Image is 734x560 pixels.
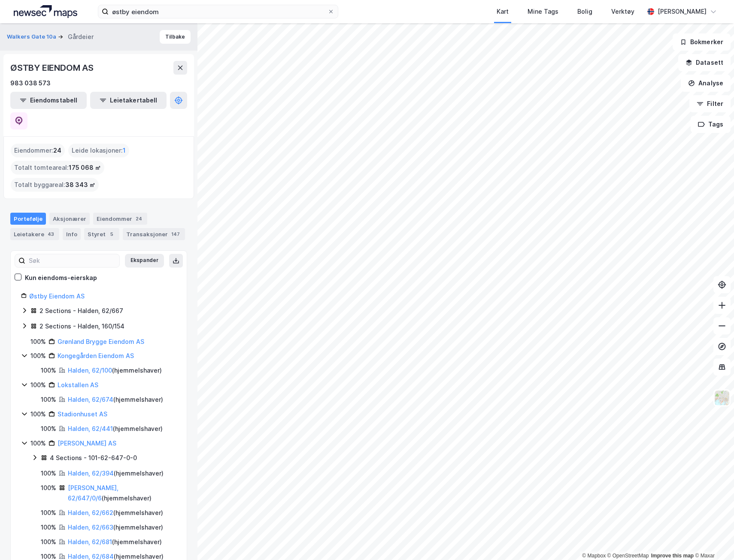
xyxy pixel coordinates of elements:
[30,438,46,449] div: 100%
[68,524,113,531] a: Halden, 62/663
[90,92,167,109] button: Leietakertabell
[50,453,137,463] div: 4 Sections - 101-62-647-0-0
[68,365,162,376] div: ( hjemmelshaver )
[681,75,731,92] button: Analyse
[10,78,51,88] div: 983 038 573
[68,553,114,560] a: Halden, 62/684
[11,161,104,175] div: Totalt tomteareal :
[30,337,46,347] div: 100%
[58,352,134,359] a: Kongegården Eiendom AS
[41,537,56,547] div: 100%
[658,6,707,17] div: [PERSON_NAME]
[41,365,56,376] div: 100%
[41,483,56,493] div: 100%
[582,553,606,559] a: Mapbox
[607,553,649,559] a: OpenStreetMap
[30,351,46,361] div: 100%
[678,54,731,71] button: Datasett
[68,424,163,434] div: ( hjemmelshaver )
[84,228,119,240] div: Styret
[10,213,46,225] div: Portefølje
[29,292,85,300] a: Østby Eiendom AS
[68,396,113,403] a: Halden, 62/674
[160,30,191,44] button: Tilbake
[577,6,592,17] div: Bolig
[65,180,95,190] span: 38 343 ㎡
[58,338,144,345] a: Grønland Brygge Eiendom AS
[125,254,164,268] button: Ekspander
[68,484,118,502] a: [PERSON_NAME], 62/647/0/6
[497,6,509,17] div: Kart
[41,424,56,434] div: 100%
[695,553,715,559] a: Maxar
[689,95,731,112] button: Filter
[714,390,730,406] img: Z
[68,425,113,432] a: Halden, 62/441
[68,367,112,374] a: Halden, 62/100
[170,230,182,238] div: 147
[10,92,87,109] button: Eiendomstabell
[691,116,731,133] button: Tags
[41,468,56,479] div: 100%
[68,537,162,547] div: ( hjemmelshaver )
[68,483,176,503] div: ( hjemmelshaver )
[123,145,126,156] span: 1
[69,163,101,173] span: 175 068 ㎡
[68,32,94,42] div: Gårdeier
[611,6,634,17] div: Verktøy
[651,553,694,559] a: Improve this map
[123,228,185,240] div: Transaksjoner
[134,214,144,223] div: 24
[39,321,124,331] div: 2 Sections - Halden, 160/154
[30,409,46,419] div: 100%
[673,33,731,51] button: Bokmerker
[25,254,119,267] input: Søk
[11,144,65,157] div: Eiendommer :
[10,228,59,240] div: Leietakere
[68,522,163,533] div: ( hjemmelshaver )
[68,508,163,518] div: ( hjemmelshaver )
[41,522,56,533] div: 100%
[68,509,113,516] a: Halden, 62/662
[58,381,98,388] a: Lokstallen AS
[68,538,112,545] a: Halden, 62/681
[41,508,56,518] div: 100%
[14,5,77,18] img: logo.a4113a55bc3d86da70a041830d287a7e.svg
[68,394,163,405] div: ( hjemmelshaver )
[107,230,116,238] div: 5
[53,145,61,156] span: 24
[46,230,56,238] div: 43
[25,273,97,283] div: Kun eiendoms-eierskap
[68,470,114,477] a: Halden, 62/394
[109,5,328,18] input: Søk på adresse, matrikkel, gårdeiere, leietakere eller personer
[30,380,46,390] div: 100%
[7,33,58,41] button: Walkers Gate 10a
[528,6,558,17] div: Mine Tags
[39,306,123,316] div: 2 Sections - Halden, 62/667
[58,440,116,447] a: [PERSON_NAME] AS
[10,61,95,75] div: ØSTBY EIENDOM AS
[11,178,99,192] div: Totalt byggareal :
[68,468,164,479] div: ( hjemmelshaver )
[93,213,147,225] div: Eiendommer
[68,144,129,157] div: Leide lokasjoner :
[49,213,90,225] div: Aksjonærer
[58,410,107,418] a: Stadionhuset AS
[63,228,81,240] div: Info
[41,394,56,405] div: 100%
